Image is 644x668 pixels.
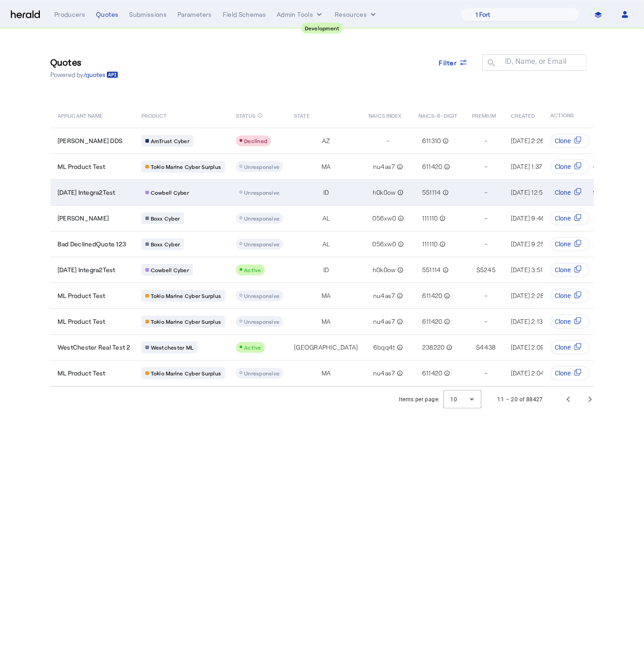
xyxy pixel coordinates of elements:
span: Clone [555,162,571,171]
mat-icon: info_outline [442,369,451,378]
mat-icon: info_outline [395,162,404,171]
span: Tokio Marine Cyber Surplus [151,318,221,325]
button: internal dropdown menu [277,10,324,19]
span: 611420 [422,317,442,326]
span: CREATED [511,111,535,120]
span: MA [322,369,331,378]
span: h0k0ow [373,265,396,274]
span: Active [244,344,261,351]
span: [PERSON_NAME] [58,214,109,223]
th: ACTIONS [543,102,594,128]
span: - [485,369,487,378]
span: [DATE] 2:04 PM [511,369,555,377]
mat-icon: info_outline [442,317,451,326]
span: STATUS [236,111,255,120]
span: - [485,162,487,171]
span: PREMIUM [472,111,496,120]
span: NAICS-6-DIGIT [418,111,457,120]
div: Development [301,23,343,34]
span: [DATE] Integra2Test [58,188,115,197]
img: Herald Logo [11,10,40,19]
span: Westchester ML [151,344,194,351]
span: Clone [555,369,571,378]
span: 611420 [422,162,442,171]
button: Clone [551,263,590,277]
span: [DATE] 9:46 AM [511,214,557,222]
div: Quotes [96,10,118,19]
span: 6bqq4t [373,343,395,352]
span: Bad DeclinedQuote 123 [58,240,126,249]
span: nu4as7 [373,317,395,326]
div: 11 – 20 of 88427 [498,395,543,404]
span: Active [244,267,261,273]
span: ID [323,265,329,274]
mat-icon: info_outline [395,369,404,378]
div: Submissions [129,10,167,19]
span: STATE [294,111,309,120]
span: Clone [555,136,571,145]
button: Clone [551,314,590,329]
span: 611420 [422,369,442,378]
span: ML Product Test [58,291,106,300]
button: Clone [551,185,590,200]
mat-icon: info_outline [442,162,451,171]
span: Tokio Marine Cyber Surplus [151,292,221,299]
span: [DATE] 1:37 PM [511,163,553,170]
span: Declined [244,138,267,144]
span: Unresponsive [244,189,279,196]
span: Tokio Marine Cyber Surplus [151,370,221,377]
mat-icon: search [482,58,498,69]
span: NAICS INDEX [369,111,402,120]
mat-icon: info_outline [441,265,449,274]
button: Clone [551,159,590,174]
mat-icon: info_outline [395,343,404,352]
span: ML Product Test [58,162,106,171]
span: WestChester Real Test 2 [58,343,130,352]
button: Resources dropdown menu [335,10,378,19]
span: Clone [555,317,571,326]
a: /quotes [83,70,118,79]
span: 551114 [422,265,441,274]
span: 238220 [422,343,445,352]
button: Previous page [557,389,579,410]
span: [GEOGRAPHIC_DATA] [294,343,358,352]
span: [DATE] 2:28 PM [511,292,555,299]
span: Unresponsive [244,318,279,325]
span: $ [476,343,480,352]
mat-icon: info_outline [395,291,404,300]
mat-icon: info_outline [438,214,446,223]
div: Items per page: [399,395,440,404]
span: Clone [555,265,571,274]
mat-icon: info_outline [438,240,446,249]
span: 551114 [422,188,441,197]
span: [DATE] Integra2Test [58,265,115,274]
span: AZ [322,136,330,145]
span: MA [322,162,331,171]
span: Cowbell Cyber [151,189,189,196]
span: 056xw0 [373,240,396,249]
span: [DATE] 3:51 PM [511,266,553,274]
span: Clone [555,240,571,249]
span: AL [322,240,330,249]
span: [DATE] 12:55 PM [511,188,557,196]
mat-icon: info_outline [445,343,453,352]
span: AmTrust Cyber [151,137,189,144]
span: Boxx Cyber [151,215,180,222]
span: Filter [439,58,457,67]
button: Clone [551,366,590,380]
mat-icon: info_outline [257,111,263,120]
span: MA [322,317,331,326]
span: nu4as7 [373,369,395,378]
mat-icon: info_outline [396,265,404,274]
mat-icon: info_outline [395,317,404,326]
button: Clone [551,288,590,303]
span: [PERSON_NAME] DDS [58,136,122,145]
span: AL [322,214,330,223]
span: APPLICANT NAME [58,111,103,120]
span: 5245 [480,265,495,274]
mat-icon: info_outline [441,136,449,145]
mat-icon: info_outline [396,188,404,197]
span: - [485,291,487,300]
button: Clone [551,237,590,251]
span: ML Product Test [58,369,106,378]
